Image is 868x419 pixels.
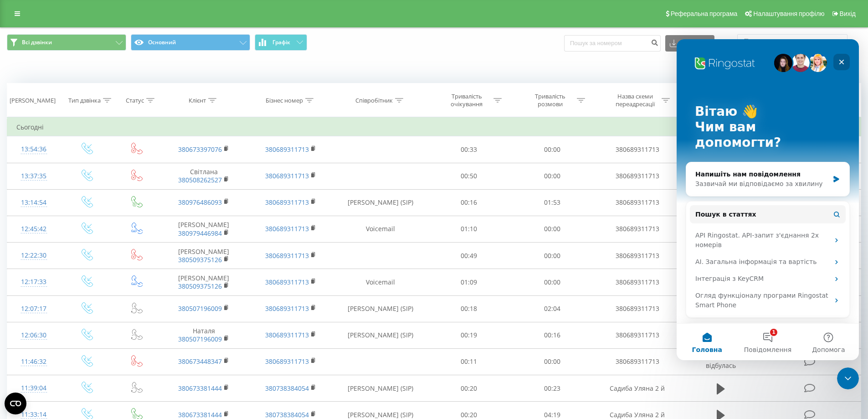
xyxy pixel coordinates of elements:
a: 380689311713 [265,171,309,180]
a: 380738384054 [265,410,309,419]
a: 380689311713 [265,224,309,233]
td: 00:00 [511,348,594,375]
a: 380673381444 [178,410,222,419]
span: Всі дзвінки [22,39,52,46]
a: 380689311713 [265,331,309,339]
td: 380689311713 [594,243,680,269]
button: Основний [131,34,250,51]
td: 380689311713 [594,163,680,189]
div: [PERSON_NAME] [10,97,56,104]
iframe: Intercom live chat [677,39,859,360]
td: [PERSON_NAME] (SIP) [334,322,427,348]
input: Пошук за номером [564,35,661,52]
a: 380689311713 [265,304,309,313]
td: 380689311713 [594,189,680,216]
span: Графік [272,39,290,46]
div: 12:45:42 [16,220,51,238]
td: 00:00 [511,269,594,295]
div: 12:07:17 [16,300,51,318]
td: [PERSON_NAME] [160,269,247,295]
td: 00:50 [427,163,511,189]
td: 01:53 [511,189,594,216]
td: [PERSON_NAME] (SIP) [334,295,427,322]
td: 380689311713 [594,216,680,242]
div: Статус [126,97,144,104]
td: 00:18 [427,295,511,322]
iframe: Intercom live chat [837,367,859,389]
td: [PERSON_NAME] [160,243,247,269]
td: 380689311713 [594,322,680,348]
a: 380689311713 [265,198,309,207]
td: Світлана [160,163,247,189]
td: 00:49 [427,243,511,269]
td: 01:09 [427,269,511,295]
a: 380976486093 [178,198,222,207]
a: 380689311713 [265,251,309,260]
td: 00:19 [427,322,511,348]
span: Реферальна програма [671,10,738,17]
button: Експорт [665,35,714,52]
button: Всі дзвінки [7,34,126,51]
div: 13:14:54 [16,194,51,212]
div: 12:22:30 [16,247,51,264]
td: 380689311713 [594,295,680,322]
div: 12:17:33 [16,273,51,291]
a: 380507196009 [178,335,222,343]
td: 02:04 [511,295,594,322]
td: Voicemail [334,269,427,295]
div: 11:39:04 [16,379,51,397]
td: 01:10 [427,216,511,242]
div: 12:06:30 [16,326,51,344]
a: 380673381444 [178,384,222,393]
div: 11:46:32 [16,353,51,371]
button: Графік [255,34,307,51]
a: 380509375126 [178,282,222,290]
td: [PERSON_NAME] (SIP) [334,375,427,402]
span: Налаштування профілю [753,10,824,17]
td: 00:00 [511,163,594,189]
div: Тривалість очікування [442,93,491,108]
span: Вихід [840,10,856,17]
td: 380689311713 [594,348,680,375]
div: Тип дзвінка [68,97,101,104]
td: 00:11 [427,348,511,375]
a: 380507196009 [178,304,222,313]
td: 00:16 [511,322,594,348]
td: 00:00 [511,136,594,163]
td: 00:20 [427,375,511,402]
a: 380673397076 [178,145,222,154]
td: 00:00 [511,216,594,242]
button: Open CMP widget [5,393,26,414]
a: 380689311713 [265,357,309,366]
a: 380738384054 [265,384,309,393]
a: 380673448347 [178,357,222,366]
td: 00:00 [511,243,594,269]
div: Бізнес номер [266,97,303,104]
td: [PERSON_NAME] (SIP) [334,189,427,216]
td: Наталя [160,322,247,348]
div: Тривалість розмови [526,93,575,108]
td: Voicemail [334,216,427,242]
a: 380689311713 [265,278,309,286]
td: [PERSON_NAME] [160,216,247,242]
td: Сьогодні [7,118,861,136]
a: 380508262527 [178,176,222,184]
